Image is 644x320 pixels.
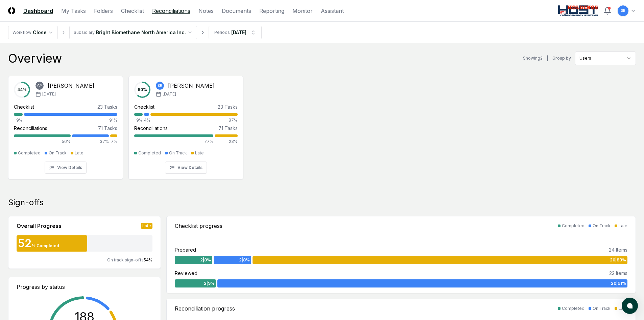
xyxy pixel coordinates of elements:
[74,29,95,36] div: Subsidiary
[619,305,627,312] div: Late
[141,223,152,229] div: Late
[23,7,53,15] a: Dashboard
[175,246,196,253] div: Prepared
[17,238,31,249] div: 52
[150,117,238,123] div: 87%
[37,83,42,88] span: CY
[134,125,168,132] div: Reconciliations
[144,257,152,262] span: 54 %
[128,70,243,179] a: 60%SB[PERSON_NAME][DATE]Checklist23 Tasks9%4%87%Reconciliations71 Tasks77%23%CompletedOn TrackLat...
[17,283,152,291] div: Progress by status
[45,162,87,174] button: View Details
[593,223,611,229] div: On Track
[609,246,627,253] div: 24 Items
[593,305,611,312] div: On Track
[110,138,117,145] div: 7%
[204,280,215,286] span: 2 | 9 %
[152,7,190,15] a: Reconciliations
[175,270,197,277] div: Reviewed
[209,26,262,39] button: Periods[DATE]
[8,197,636,208] div: Sign-offs
[562,223,585,229] div: Completed
[239,257,250,263] span: 2 | 8 %
[97,103,117,110] div: 23 Tasks
[218,125,238,132] div: 71 Tasks
[18,150,41,156] div: Completed
[107,257,144,262] span: On track sign-offs
[215,138,238,145] div: 23%
[61,7,86,15] a: My Tasks
[175,304,235,313] div: Reconciliation progress
[14,103,34,110] div: Checklist
[321,7,344,15] a: Assistant
[168,82,215,90] div: [PERSON_NAME]
[144,117,149,123] div: 4%
[231,29,246,36] div: [DATE]
[14,117,23,123] div: 9%
[611,280,626,286] span: 20 | 91 %
[121,7,144,15] a: Checklist
[259,7,284,15] a: Reporting
[134,138,213,145] div: 77%
[165,162,207,174] button: View Details
[14,138,71,145] div: 56%
[200,257,211,263] span: 2 | 8 %
[158,83,162,88] span: SB
[622,298,638,314] button: atlas-launcher
[169,150,187,156] div: On Track
[552,56,571,60] label: Group by
[94,7,113,15] a: Folders
[558,5,598,16] img: Host NA Holdings logo
[214,29,230,36] div: Periods
[42,91,56,97] span: [DATE]
[198,7,214,15] a: Notes
[134,103,154,110] div: Checklist
[72,138,109,145] div: 37%
[621,8,625,13] span: SB
[8,7,15,14] img: Logo
[8,26,262,39] nav: breadcrumb
[292,7,313,15] a: Monitor
[49,150,67,156] div: On Track
[218,103,238,110] div: 23 Tasks
[24,117,117,123] div: 91%
[175,222,222,230] div: Checklist progress
[222,7,251,15] a: Documents
[610,257,626,263] span: 20 | 83 %
[31,243,59,249] div: % Completed
[8,51,62,65] div: Overview
[166,216,636,293] a: Checklist progressCompletedOn TrackLatePrepared24 Items2|8%2|8%20|83%Reviewed22 Items2|9%20|91%
[195,150,204,156] div: Late
[98,125,117,132] div: 71 Tasks
[14,125,47,132] div: Reconciliations
[523,55,543,61] div: Showing 2
[619,223,627,229] div: Late
[13,29,31,36] div: Workflow
[609,270,627,277] div: 22 Items
[163,91,176,97] span: [DATE]
[562,305,585,312] div: Completed
[134,117,143,123] div: 9%
[75,150,84,156] div: Late
[617,5,629,17] button: SB
[547,55,548,62] div: |
[8,70,123,179] a: 44%CY[PERSON_NAME][DATE]Checklist23 Tasks9%91%Reconciliations71 Tasks56%37%7%CompletedOn TrackLat...
[138,150,161,156] div: Completed
[48,82,94,90] div: [PERSON_NAME]
[17,222,62,230] div: Overall Progress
